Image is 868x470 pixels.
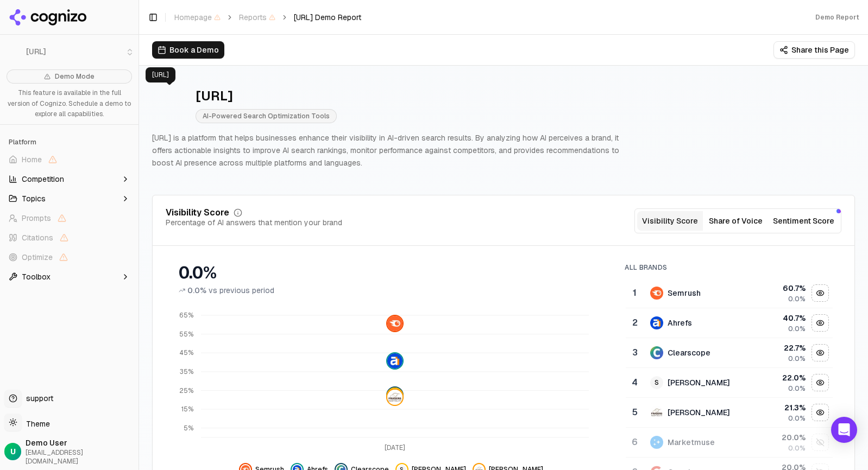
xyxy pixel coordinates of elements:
button: Share of Voice [703,211,769,231]
span: vs previous period [209,285,274,296]
div: 4 [630,376,639,389]
span: Topics [22,193,46,204]
tr: 3clearscopeClearscope22.7%0.0%Hide clearscope data [626,338,833,368]
tr: 4S[PERSON_NAME]22.0%0.0%Hide surfer seo data [626,368,833,398]
div: 60.7 % [753,283,806,294]
div: 3 [630,346,639,359]
div: 21.3 % [753,402,806,413]
button: Share this Page [773,41,855,59]
tspan: 25% [179,386,193,395]
span: AI-Powered Search Optimization Tools [196,109,337,123]
span: Competition [22,174,64,185]
img: clearscope [650,346,663,359]
p: This feature is available in the full version of Cognizo. Schedule a demo to explore all capabili... [7,88,132,120]
span: [EMAIL_ADDRESS][DOMAIN_NAME] [26,448,134,466]
tspan: 35% [180,367,193,376]
div: [PERSON_NAME] [668,407,730,418]
span: Homepage [174,12,221,23]
span: 0.0% [788,295,806,303]
button: Visibility Score [637,211,703,231]
div: 40.7 % [753,313,806,323]
div: Platform [4,134,134,151]
tr: 5frase[PERSON_NAME]21.3%0.0%Hide frase data [626,398,833,428]
tspan: 65% [179,312,193,320]
button: Hide clearscope data [812,344,829,361]
button: Hide surfer seo data [812,374,829,391]
button: Sentiment Score [769,211,839,231]
img: Searchify.ai [152,88,187,123]
button: Competition [4,170,134,188]
button: Topics [4,190,134,207]
span: 0.0% [187,285,206,296]
img: ahrefs [387,353,402,369]
div: Open Intercom Messenger [831,417,857,443]
button: Toolbox [4,268,134,285]
span: Optimize [22,252,53,263]
div: 20.0 % [753,432,806,443]
button: Hide frase data [812,404,829,421]
div: Percentage of AI answers that mention your brand [166,217,342,228]
img: ahrefs [650,316,663,329]
img: semrush [387,316,402,331]
span: S [650,376,663,389]
div: Ahrefs [668,317,692,328]
span: 0.0% [788,384,806,393]
span: Toolbox [22,271,51,282]
tspan: 45% [179,349,193,358]
span: 0.0% [788,414,806,423]
span: Demo Mode [55,72,95,81]
span: Home [22,154,42,165]
tr: 2ahrefsAhrefs40.7%0.0%Hide ahrefs data [626,308,833,338]
span: Prompts [22,213,51,224]
img: frase [387,390,402,405]
div: 1 [630,287,639,300]
nav: breadcrumb [174,12,361,23]
span: Citations [22,232,53,243]
div: 5 [630,406,639,419]
span: 0.0% [788,444,806,453]
span: Demo User [26,437,134,448]
span: Reports [239,12,275,23]
tspan: [DATE] [385,443,405,452]
img: frase [650,406,663,419]
img: semrush [650,287,663,300]
tr: 1semrushSemrush60.7%0.0%Hide semrush data [626,278,833,308]
div: 22.0 % [753,372,806,383]
div: 6 [630,436,639,449]
div: 2 [630,316,639,329]
div: Demo Report [815,13,859,22]
p: [URL] [152,71,169,79]
button: Hide ahrefs data [812,314,829,332]
tspan: 55% [179,330,193,339]
div: All Brands [625,263,833,272]
button: Book a Demo [152,41,224,59]
span: 0.0% [788,325,806,333]
div: Clearscope [668,347,710,358]
img: marketmuse [650,436,663,449]
div: Marketmuse [668,437,715,448]
div: Semrush [668,288,701,298]
div: 0.0% [179,263,603,283]
span: support [22,393,53,404]
span: U [10,446,16,457]
div: [URL] [196,87,337,105]
span: 0.0% [788,354,806,363]
span: Theme [22,419,50,429]
p: [URL] is a platform that helps businesses enhance their visibility in AI-driven search results. B... [152,132,639,169]
tspan: 5% [184,424,193,433]
tr: 6marketmuseMarketmuse20.0%0.0%Show marketmuse data [626,428,833,458]
span: [URL] Demo Report [294,12,361,23]
div: Visibility Score [166,208,229,217]
tspan: 15% [181,405,193,414]
div: 22.7 % [753,342,806,353]
button: Show marketmuse data [812,434,829,451]
div: [PERSON_NAME] [668,377,730,388]
button: Hide semrush data [812,284,829,302]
